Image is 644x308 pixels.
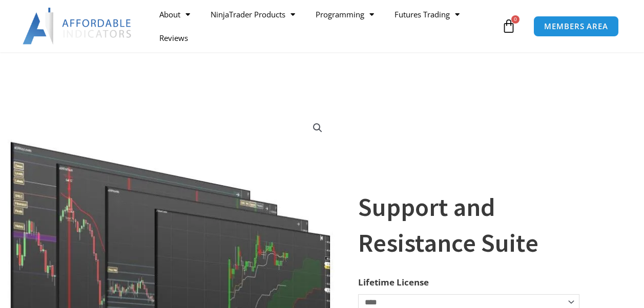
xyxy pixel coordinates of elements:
[358,276,429,288] label: Lifetime License
[358,189,618,261] h1: Support and Resistance Suite
[149,26,198,50] a: Reviews
[23,8,133,45] img: LogoAI | Affordable Indicators – NinjaTrader
[308,119,327,137] a: View full-screen image gallery
[149,3,500,50] nav: Menu
[511,15,520,24] span: 0
[486,11,531,41] a: 0
[384,3,470,26] a: Futures Trading
[149,3,200,26] a: About
[200,3,305,26] a: NinjaTrader Products
[544,23,608,30] span: MEMBERS AREA
[533,16,619,37] a: MEMBERS AREA
[305,3,384,26] a: Programming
